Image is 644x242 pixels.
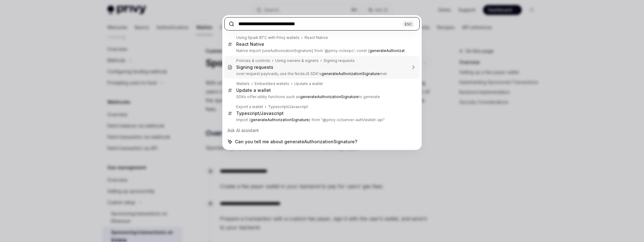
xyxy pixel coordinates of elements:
span: Can you tell me about generateAuthorizationSignature? [235,139,357,145]
div: ESC [403,21,414,27]
div: Signing requests [236,64,273,70]
p: Native import {useAuthorizationSignature} from '@privy-io/expo'; const { [236,48,407,53]
b: generateAuthorizationSignature [251,117,309,122]
div: Ask AI assistant [224,125,420,136]
p: over request payloads, use the NodeJS SDK's met [236,71,407,76]
p: import { } from "@privy-io/server-auth/wallet-api" [236,117,407,122]
div: Typescript/Javascript [268,104,308,109]
div: Using Spark BTC with Privy wallets [236,35,300,40]
div: Policies & controls [236,58,270,63]
div: Signing requests [324,58,355,63]
b: generateAuthorizationSignature [321,71,380,76]
div: React Native [305,35,328,40]
div: Update a wallet [294,81,323,86]
b: generateAuthorizationSignature [300,94,359,99]
div: Export a wallet [236,104,263,109]
div: Wallets [236,81,250,86]
div: Typescript/Javascript [236,111,284,116]
div: Update a wallet [236,88,271,93]
div: Using owners & signers [275,58,319,63]
div: Embedded wallets [255,81,289,86]
p: SDKs offer utility functions such as to generate [236,94,407,99]
b: generateAuthorizat [369,48,405,53]
div: React Native [236,41,264,47]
